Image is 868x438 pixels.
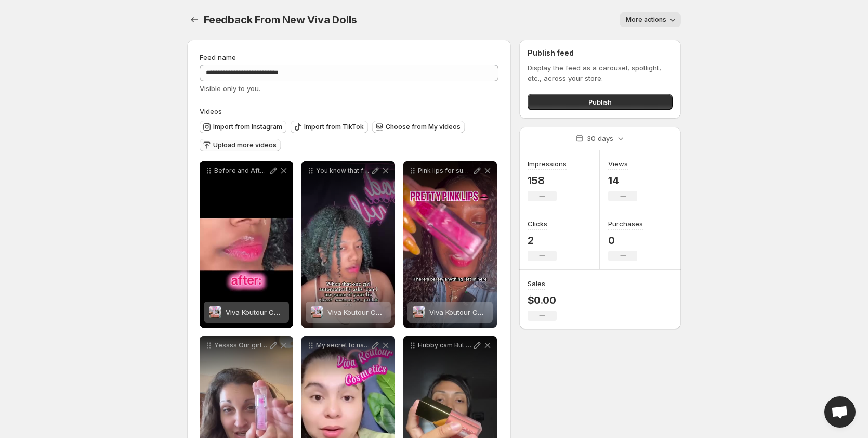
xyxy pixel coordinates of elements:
[327,308,682,316] span: Viva Koutour Cosmetics PH- Lip Changing Oil Hydrating Shimmer Lip Gloss with Hyaluronic Acid, Bub...
[386,123,461,131] span: Choose from My videos
[304,123,364,131] span: Import from TikTok
[587,133,613,144] p: 30 days
[528,48,673,58] h2: Publish feed
[214,341,268,350] p: Yessss Our girl is obsessed with our lip-changing oils just like she is with all our products Tha...
[418,341,472,350] p: Hubby cam But all eyes on our new Lush Peach liquid blush Her first time trying it and already lo...
[204,14,357,26] span: Feedback From New Viva Dolls
[528,159,567,169] h3: Impressions
[213,123,282,131] span: Import from Instagram
[588,97,612,107] span: Publish
[620,12,681,27] button: More actions
[429,308,784,316] span: Viva Koutour Cosmetics PH- Lip Changing Oil Hydrating Shimmer Lip Gloss with Hyaluronic Acid, Bub...
[200,107,222,115] span: Videos
[824,396,856,428] a: Open chat
[608,159,628,169] h3: Views
[608,234,643,247] p: 0
[209,306,221,318] img: Viva Koutour Cosmetics PH- Lip Changing Oil Hydrating Shimmer Lip Gloss with Hyaluronic Acid, Bub...
[528,94,673,110] button: Publish
[528,174,567,187] p: 158
[311,306,323,318] img: Viva Koutour Cosmetics PH- Lip Changing Oil Hydrating Shimmer Lip Gloss with Hyaluronic Acid, Bub...
[200,121,286,133] button: Import from Instagram
[403,161,497,328] div: Pink lips for summer Yes please Can our VKC lip oils be your new fave Especially with that fun sh...
[316,166,370,175] p: You know that feeling when you find a lip gloss so good you just cant bring yourself to share Tha...
[608,174,637,187] p: 14
[413,306,425,318] img: Viva Koutour Cosmetics PH- Lip Changing Oil Hydrating Shimmer Lip Gloss with Hyaluronic Acid, Bub...
[418,166,472,175] p: Pink lips for summer Yes please Can our VKC lip oils be your new fave Especially with that fun sh...
[372,121,465,133] button: Choose from My videos
[200,139,281,151] button: Upload more videos
[528,278,545,289] h3: Sales
[608,218,643,229] h3: Purchases
[187,12,202,27] button: Settings
[528,62,673,83] p: Display the feed as a carousel, spotlight, etc., across your store.
[213,141,277,149] span: Upload more videos
[528,218,547,229] h3: Clicks
[301,161,395,328] div: You know that feeling when you find a lip gloss so good you just cant bring yourself to share Tha...
[528,234,557,247] p: 2
[291,121,368,133] button: Import from TikTok
[200,53,236,61] span: Feed name
[626,16,666,24] span: More actions
[214,166,268,175] p: Before and After Apply the lip oil and see instant results Formulated to work on all skin types
[200,161,293,328] div: Before and After Apply the lip oil and see instant results Formulated to work on all skin typesVi...
[528,294,557,306] p: $0.00
[226,308,581,316] span: Viva Koutour Cosmetics PH- Lip Changing Oil Hydrating Shimmer Lip Gloss with Hyaluronic Acid, Bub...
[316,341,370,350] p: My secret to naturally pink hydrated lips This VKC lip oil is a game-changer
[200,84,260,93] span: Visible only to you.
